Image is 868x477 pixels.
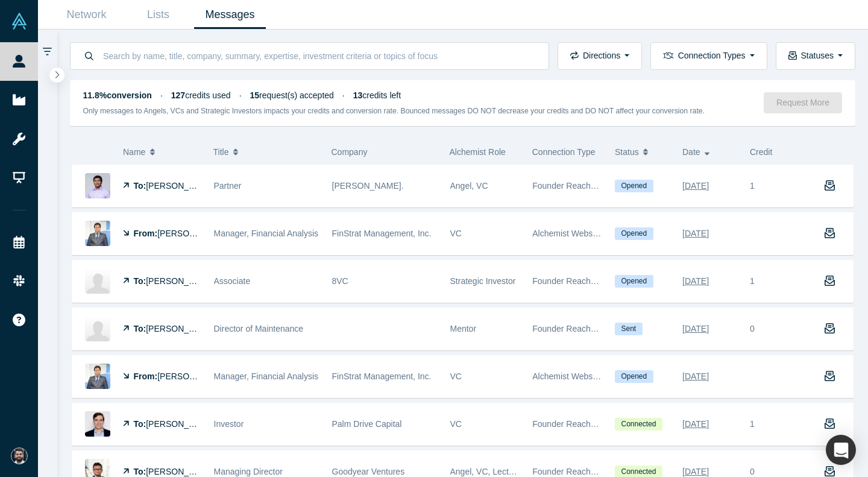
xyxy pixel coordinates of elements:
span: Status [615,139,639,165]
span: request(s) accepted [250,90,334,100]
img: Animesh Tulsyan, CFA's Profile Image [85,364,110,389]
span: Alchemist Website: Connect [532,371,638,381]
button: Name [123,139,201,165]
span: credits used [171,90,231,100]
div: 1 [744,403,811,445]
span: Founder Reachout [532,419,602,429]
button: Title [213,139,319,165]
div: [DATE] [682,366,709,387]
div: 1 [744,165,811,207]
img: Justin Rose's Profile Image [85,268,110,294]
span: Founder Reachout [532,324,602,333]
span: Opened [615,275,653,288]
img: David Reed's Profile Image [85,316,110,341]
div: [DATE] [682,318,709,340]
span: [PERSON_NAME] [146,419,215,429]
a: Lists [122,1,194,29]
button: Status [615,139,670,165]
span: VC [450,229,462,238]
span: Partner [214,181,242,191]
span: Founder Reachout [532,467,602,476]
small: Only messages to Angels, VCs and Strategic Investors impacts your credits and conversion rate. Bo... [83,107,705,115]
img: Vijay Reddy's Profile Image [85,173,110,198]
strong: 15 [250,90,260,100]
span: [PERSON_NAME], CFA [157,371,248,381]
span: FinStrat Management, Inc. [332,371,432,381]
span: Manager, Financial Analysis [214,371,319,381]
img: Rafi Wadan's Account [11,447,28,464]
div: [DATE] [682,175,709,197]
span: Opened [615,180,653,192]
img: Henry Woram's Profile Image [85,411,110,437]
strong: From: [134,371,158,381]
button: Connection Types [650,42,767,70]
span: [PERSON_NAME] [146,467,215,476]
img: Alchemist Vault Logo [11,13,28,30]
span: Director of Maintenance [214,324,304,333]
button: Date [682,139,737,165]
strong: To: [134,276,146,286]
span: Credit [750,147,772,157]
span: Associate [214,276,251,286]
div: 1 [744,261,811,302]
span: VC [450,419,462,429]
span: Palm Drive Capital [332,419,402,429]
span: Investor [214,419,244,429]
strong: From: [134,229,158,238]
span: Date [682,139,700,165]
strong: To: [134,324,146,333]
span: · [342,90,345,100]
span: [PERSON_NAME]. [332,181,404,191]
span: Managing Director [214,467,283,476]
span: VC [450,371,462,381]
span: FinStrat Management, Inc. [332,229,432,238]
span: Manager, Financial Analysis [214,229,319,238]
span: Title [213,139,229,165]
span: · [160,90,163,100]
span: Alchemist Website: Connect [532,229,638,238]
strong: To: [134,467,146,476]
div: [DATE] [682,271,709,292]
span: [PERSON_NAME] [146,276,215,286]
span: Founder Reachout [532,181,602,191]
span: Opened [615,227,653,240]
a: Messages [194,1,266,29]
span: Goodyear Ventures [332,467,405,476]
span: Founder Reachout [532,276,602,286]
span: · [239,90,242,100]
button: Directions [558,42,642,70]
span: Strategic Investor [450,276,516,286]
span: Connected [615,418,662,431]
button: Statuses [776,42,855,70]
span: Sent [615,323,643,335]
span: Company [332,147,368,157]
span: credits left [353,90,401,100]
strong: 13 [353,90,363,100]
span: Angel, VC, Lecturer [450,467,524,476]
span: [PERSON_NAME] [146,324,215,333]
div: [DATE] [682,414,709,435]
input: Search by name, title, company, summary, expertise, investment criteria or topics of focus [102,42,536,70]
span: Angel, VC [450,181,488,191]
strong: To: [134,419,146,429]
div: [DATE] [682,223,709,244]
span: [PERSON_NAME], CFA [157,229,248,238]
span: Connection Type [532,147,596,157]
a: Network [51,1,122,29]
img: Animesh Tulsyan, CFA's Profile Image [85,221,110,246]
strong: 127 [171,90,185,100]
span: [PERSON_NAME] [146,181,215,191]
div: 0 [750,323,755,335]
span: Opened [615,370,653,383]
strong: To: [134,181,146,191]
span: Name [123,139,145,165]
span: Mentor [450,324,477,333]
span: Alchemist Role [450,147,506,157]
span: 8VC [332,276,348,286]
strong: 11.8% conversion [83,90,152,100]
